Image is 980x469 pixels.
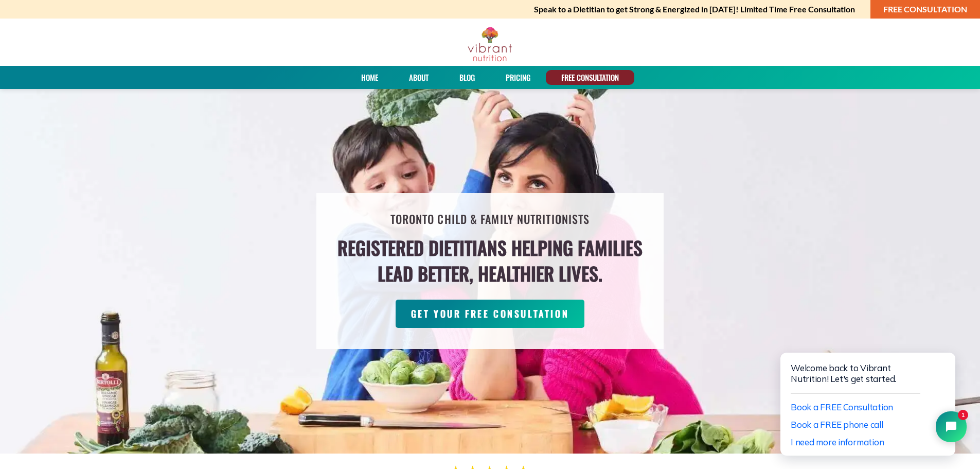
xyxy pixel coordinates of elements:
[467,26,513,62] img: Vibrant Nutrition
[337,235,643,287] h4: Registered Dietitians helping families lead better, healthier lives.
[558,70,622,85] a: FREE CONSULTATION
[390,209,590,230] h2: Toronto Child & Family Nutritionists
[405,70,432,85] a: About
[759,319,980,469] iframe: Tidio Chat
[396,300,585,328] a: GET YOUR FREE CONSULTATION
[502,70,534,85] a: PRICING
[456,70,478,85] a: Blog
[534,2,855,16] strong: Speak to a Dietitian to get Strong & Energized in [DATE]! Limited Time Free Consultation
[358,70,382,85] a: Home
